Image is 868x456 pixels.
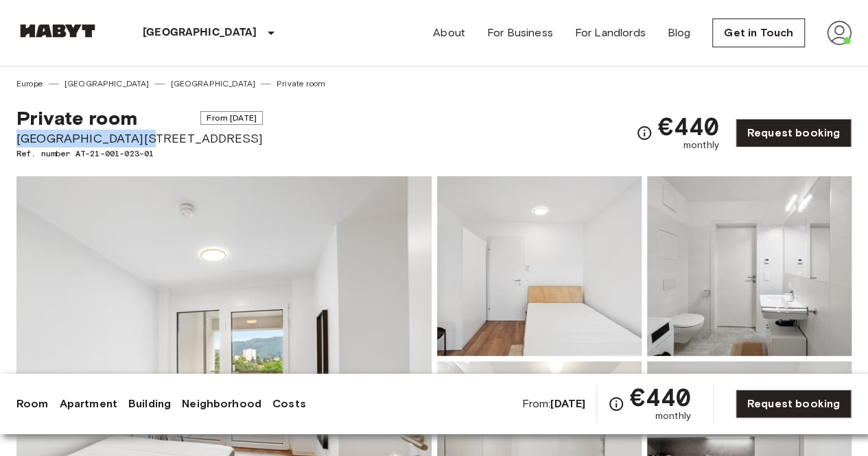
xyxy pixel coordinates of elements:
[16,24,99,38] img: Habyt
[736,119,852,147] a: Request booking
[16,130,263,147] span: [GEOGRAPHIC_DATA][STREET_ADDRESS]
[437,176,642,356] img: Picture of unit AT-21-001-023-01
[272,396,306,412] a: Costs
[487,25,553,41] a: For Business
[277,77,325,90] a: Private room
[712,19,805,47] a: Get in Touch
[630,385,691,409] span: €440
[143,25,257,41] p: [GEOGRAPHIC_DATA]
[668,25,691,41] a: Blog
[655,409,691,423] span: monthly
[647,176,852,356] img: Picture of unit AT-21-001-023-01
[658,114,719,139] span: €440
[16,106,137,130] span: Private room
[521,396,585,411] span: From:
[16,396,49,412] a: Room
[827,21,852,45] img: avatar
[16,147,263,160] span: Ref. number AT-21-001-023-01
[16,77,43,90] a: Europe
[608,396,624,412] svg: Check cost overview for full price breakdown. Please note that discounts apply to new joiners onl...
[60,396,117,412] a: Apartment
[683,139,719,152] span: monthly
[550,397,585,410] b: [DATE]
[64,77,150,90] a: [GEOGRAPHIC_DATA]
[170,77,255,90] a: [GEOGRAPHIC_DATA]
[182,396,261,412] a: Neighborhood
[575,25,646,41] a: For Landlords
[128,396,171,412] a: Building
[200,111,263,125] span: From [DATE]
[736,389,852,418] a: Request booking
[636,125,653,141] svg: Check cost overview for full price breakdown. Please note that discounts apply to new joiners onl...
[433,25,465,41] a: About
